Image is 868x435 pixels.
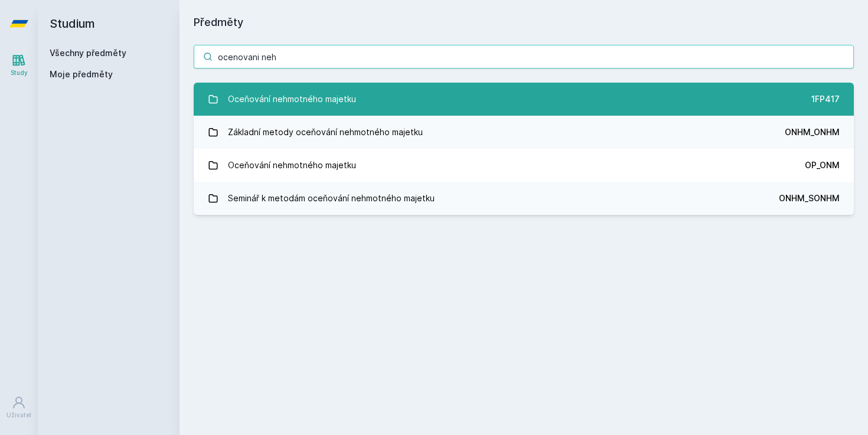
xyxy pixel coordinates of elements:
[50,68,113,80] span: Moje předměty
[779,192,840,204] div: ONHM_SONHM
[194,83,854,116] a: Oceňování nehmotného majetku 1FP417
[50,48,126,58] a: Všechny předměty
[194,116,854,149] a: Základní metody oceňování nehmotného majetku ONHM_ONHM
[2,47,35,83] a: Study
[194,182,854,215] a: Seminář k metodám oceňování nehmotného majetku ONHM_SONHM
[228,87,356,111] div: Oceňování nehmotného majetku
[228,187,435,210] div: Seminář k metodám oceňování nehmotného majetku
[194,45,854,68] input: Název nebo ident předmětu…
[228,153,356,177] div: Oceňování nehmotného majetku
[785,126,840,138] div: ONHM_ONHM
[228,120,423,144] div: Základní metody oceňování nehmotného majetku
[2,390,35,426] a: Uživatel
[11,68,28,77] div: Study
[194,14,854,31] h1: Předměty
[194,149,854,182] a: Oceňování nehmotného majetku OP_ONM
[6,411,31,420] div: Uživatel
[811,93,840,105] div: 1FP417
[805,159,840,171] div: OP_ONM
